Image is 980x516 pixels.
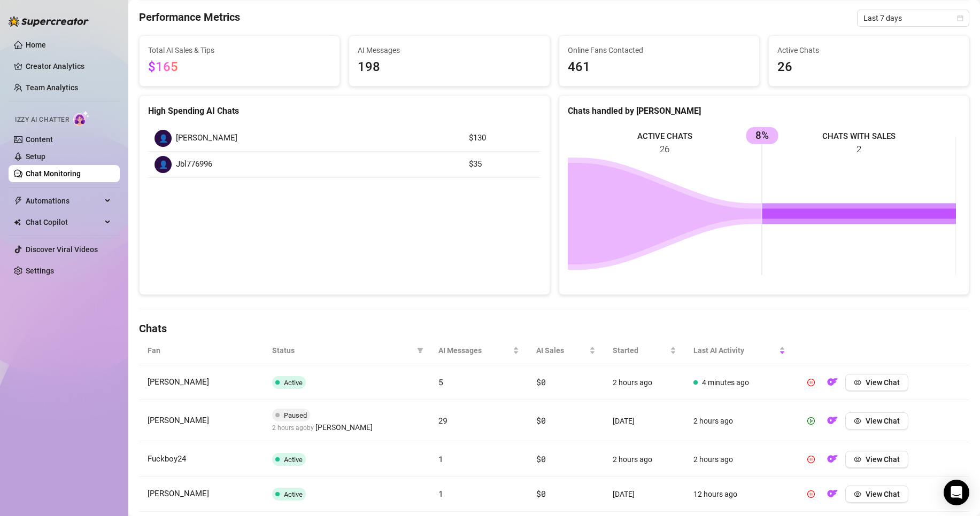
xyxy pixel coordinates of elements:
button: OF [824,451,841,468]
span: Online Fans Contacted [568,44,751,56]
div: High Spending AI Chats [148,104,541,118]
th: Started [604,336,685,365]
span: 2 hours ago by [272,424,373,432]
span: thunderbolt [14,197,22,205]
span: [PERSON_NAME] [315,421,373,433]
span: Jbl776996 [176,158,212,171]
a: OF [824,380,841,389]
span: $0 [536,454,545,464]
span: Active Chats [777,44,960,56]
span: pause-circle [807,490,815,498]
h4: Performance Metrics [139,10,240,27]
div: 👤 [155,130,172,147]
span: [PERSON_NAME] [148,377,209,387]
span: Last AI Activity [693,345,777,356]
span: $165 [148,59,178,74]
button: View Chat [845,486,908,503]
button: View Chat [845,374,908,391]
span: 26 [777,57,960,77]
td: 2 hours ago [604,442,685,477]
div: 👤 [155,156,172,173]
span: pause-circle [807,379,815,386]
span: filter [417,347,423,354]
td: [DATE] [604,477,685,512]
img: Chat Copilot [14,218,21,226]
span: View Chat [866,378,900,387]
span: [PERSON_NAME] [176,132,237,145]
span: $0 [536,415,545,426]
span: 29 [438,415,447,426]
span: Automations [26,192,102,209]
th: AI Sales [528,336,604,365]
a: OF [824,492,841,501]
span: Fuckboy24 [148,454,186,464]
td: [DATE] [604,400,685,442]
span: Last 7 days [863,10,963,26]
span: AI Sales [536,345,587,356]
a: Content [26,135,53,144]
button: OF [824,486,841,503]
article: $35 [469,158,535,171]
span: eye [854,456,861,463]
span: $0 [536,377,545,387]
a: Creator Analytics [26,58,111,75]
span: Paused [284,411,307,419]
td: 12 hours ago [685,477,794,512]
button: View Chat [845,451,908,468]
span: Active [284,490,303,498]
a: Settings [26,267,54,275]
a: Discover Viral Videos [26,245,98,254]
h4: Chats [139,321,969,336]
div: Chats handled by [PERSON_NAME] [568,104,961,118]
button: View Chat [845,412,908,429]
span: 461 [568,57,751,77]
span: 1 [438,488,443,499]
a: Home [26,41,46,49]
span: AI Messages [438,345,511,356]
img: OF [827,488,838,499]
span: pause-circle [807,456,815,463]
span: 1 [438,454,443,464]
span: eye [854,417,861,425]
a: Setup [26,152,45,161]
button: OF [824,374,841,391]
a: Team Analytics [26,83,78,92]
span: Total AI Sales & Tips [148,44,331,56]
span: View Chat [866,455,900,464]
a: Chat Monitoring [26,169,81,178]
button: OF [824,412,841,429]
span: View Chat [866,490,900,498]
span: AI Messages [358,44,541,56]
span: Active [284,379,303,387]
a: OF [824,457,841,466]
img: OF [827,415,838,426]
span: 198 [358,57,541,77]
span: calendar [957,15,963,21]
img: OF [827,454,838,464]
img: logo-BBDzfeDw.svg [9,16,89,27]
span: Active [284,456,303,464]
td: 2 hours ago [685,442,794,477]
td: 2 hours ago [604,365,685,400]
span: Chat Copilot [26,214,102,231]
span: View Chat [866,417,900,425]
span: filter [415,342,426,358]
span: 4 minutes ago [702,378,749,387]
span: Started [613,345,668,356]
td: 2 hours ago [685,400,794,442]
th: Fan [139,336,264,365]
th: Last AI Activity [685,336,794,365]
img: AI Chatter [73,111,90,126]
span: eye [854,379,861,386]
article: $130 [469,132,535,145]
span: $0 [536,488,545,499]
img: OF [827,377,838,387]
span: eye [854,490,861,498]
span: [PERSON_NAME] [148,416,209,425]
span: 5 [438,377,443,387]
a: OF [824,419,841,427]
span: [PERSON_NAME] [148,489,209,498]
span: Izzy AI Chatter [15,115,69,125]
span: Status [272,345,413,356]
span: play-circle [807,417,815,425]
